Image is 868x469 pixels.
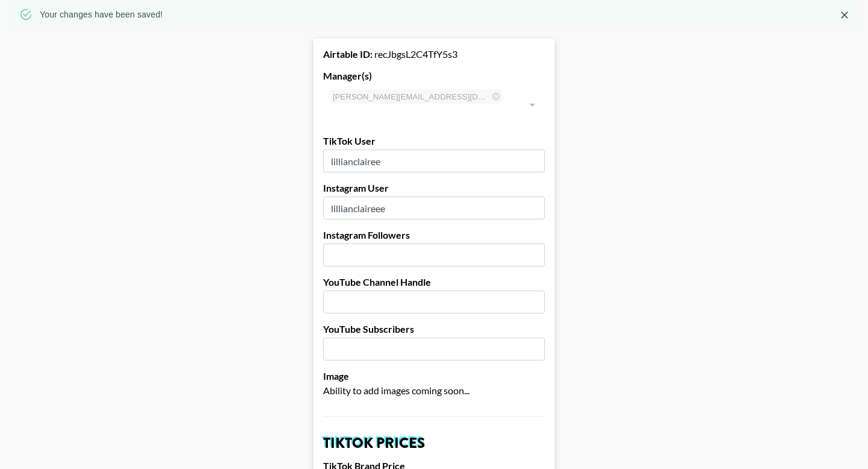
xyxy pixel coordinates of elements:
label: YouTube Channel Handle [323,276,545,288]
label: YouTube Subscribers [323,323,545,335]
div: Your changes have been saved! [40,4,163,25]
h2: TikTok Prices [323,436,545,450]
label: Instagram User [323,182,545,194]
label: Manager(s) [323,70,545,82]
label: Image [323,370,545,382]
strong: Airtable ID: [323,48,373,60]
button: Close [835,6,854,24]
div: recJbgsL2C4TfY5s3 [323,48,545,60]
label: TikTok User [323,135,545,147]
label: Instagram Followers [323,229,545,241]
span: Ability to add images coming soon... [323,385,470,396]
